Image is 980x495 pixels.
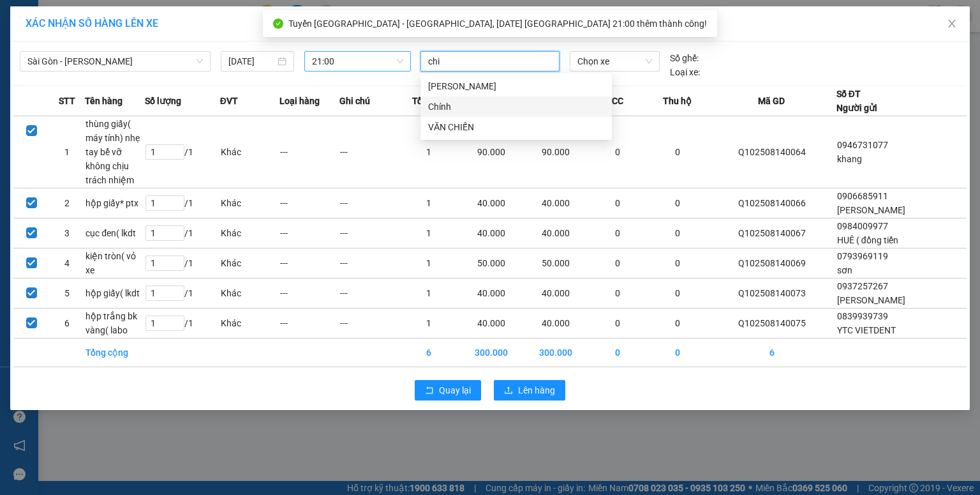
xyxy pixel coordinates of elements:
[459,308,523,339] td: 40.000
[27,52,203,71] span: Sài Gòn - Phương Lâm
[399,218,459,248] td: 1
[947,19,957,29] span: close
[145,218,220,248] td: / 1
[837,265,852,275] span: sơn
[4,32,96,46] strong: THIÊN PHÁT ĐẠT
[588,278,648,308] td: 0
[708,116,836,188] td: Q102508140064
[220,188,280,218] td: Khác
[523,116,588,188] td: 90.000
[59,94,75,108] span: STT
[837,311,888,321] span: 0839939739
[518,383,555,397] span: Lên hàng
[588,218,648,248] td: 0
[523,339,588,367] td: 300.000
[420,76,612,96] div: Phạm Văn Chí
[145,308,220,339] td: / 1
[145,278,220,308] td: / 1
[708,188,836,218] td: Q102508140066
[220,116,280,188] td: Khác
[837,221,888,231] span: 0984009977
[670,65,700,79] span: Loại xe:
[26,17,158,29] span: XÁC NHẬN SỐ HÀNG LÊN XE
[49,116,85,188] td: 1
[837,205,905,215] span: [PERSON_NAME]
[648,248,708,278] td: 0
[708,278,836,308] td: Q102508140073
[279,94,320,108] span: Loại hàng
[837,325,896,335] span: YTC VIETDENT
[420,117,612,137] div: VĂN CHIẾN
[836,87,877,115] div: Số ĐT Người gửi
[837,154,862,164] span: khang
[26,6,88,16] span: TP2508140001
[588,116,648,188] td: 0
[4,46,133,56] strong: VP: SĐT:
[36,56,137,70] span: PHIẾU GIAO HÀNG
[85,94,122,108] span: Tên hàng
[934,6,970,42] button: Close
[339,218,399,248] td: ---
[428,100,604,114] div: Chính
[399,248,459,278] td: 1
[708,308,836,339] td: Q102508140075
[837,191,888,201] span: 0906685911
[399,308,459,339] td: 1
[523,278,588,308] td: 40.000
[49,308,85,339] td: 6
[399,339,459,367] td: 6
[77,46,133,56] span: 02513608553
[459,188,523,218] td: 40.000
[399,278,459,308] td: 1
[459,339,523,367] td: 300.000
[85,308,145,339] td: hộp trắng bk vàng( labo
[220,308,280,339] td: Khác
[588,339,648,367] td: 0
[425,386,434,396] span: rollback
[279,188,339,218] td: ---
[612,94,623,108] span: CC
[588,188,648,218] td: 0
[140,6,167,16] span: [DATE]
[145,94,181,108] span: Số lượng
[220,94,238,108] span: ĐVT
[85,116,145,188] td: thùng giấy( máy tính) nhẹ tay bể vỡ không chịu trách nhiệm
[55,16,137,30] strong: CTY XE KHÁCH
[837,251,888,261] span: 0793969119
[312,52,404,71] span: 21:00
[588,248,648,278] td: 0
[145,248,220,278] td: / 1
[85,278,145,308] td: hộp giấy( lkdt
[708,218,836,248] td: Q102508140067
[459,278,523,308] td: 40.000
[279,278,339,308] td: ---
[420,96,612,117] div: Chính
[288,19,707,29] span: Tuyến [GEOGRAPHIC_DATA] - [GEOGRAPHIC_DATA], [DATE] [GEOGRAPHIC_DATA] 21:00 thêm thành công!
[758,94,785,108] span: Mã GD
[85,188,145,218] td: hộp giấy* ptx
[648,308,708,339] td: 0
[339,116,399,188] td: ---
[459,248,523,278] td: 50.000
[523,248,588,278] td: 50.000
[648,188,708,218] td: 0
[588,308,648,339] td: 0
[577,52,651,71] span: Chọn xe
[273,19,283,29] span: check-circle
[279,248,339,278] td: ---
[399,188,459,218] td: 1
[279,308,339,339] td: ---
[459,218,523,248] td: 40.000
[523,188,588,218] td: 40.000
[415,380,481,400] button: rollbackQuay lại
[228,54,275,68] input: 14/08/2025
[115,6,138,16] span: 17:43
[220,278,280,308] td: Khác
[85,218,145,248] td: cục đen( lkdt
[145,188,220,218] td: / 1
[339,94,370,108] span: Ghi chú
[670,51,699,65] span: Số ghế:
[523,218,588,248] td: 40.000
[49,188,85,218] td: 2
[399,116,459,188] td: 1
